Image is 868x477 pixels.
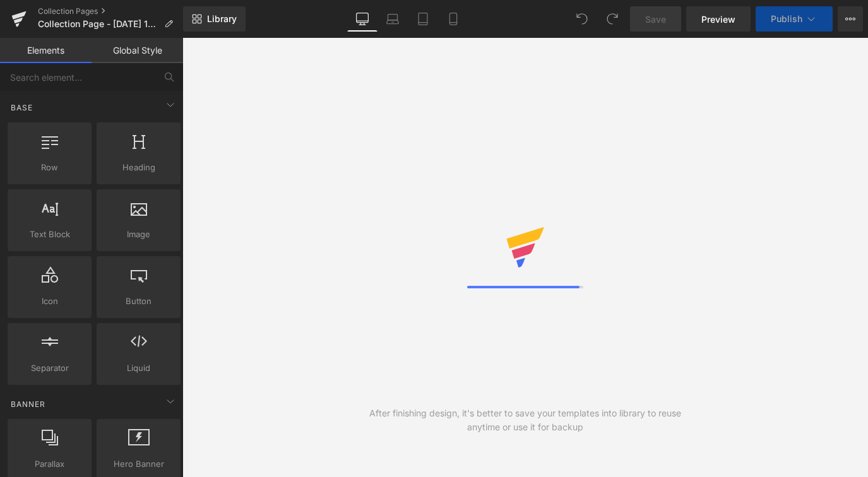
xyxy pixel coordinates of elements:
[838,6,863,32] button: More
[100,457,177,471] span: Hero Banner
[771,14,802,24] span: Publish
[11,457,88,471] span: Parallax
[11,228,88,241] span: Text Block
[11,362,88,375] span: Separator
[183,6,246,32] a: New Library
[600,6,625,32] button: Redo
[354,406,697,434] div: After finishing design, it's better to save your templates into library to reuse anytime or use i...
[569,6,595,32] button: Undo
[408,6,438,32] a: Tablet
[92,38,183,63] a: Global Style
[756,6,833,32] button: Publish
[645,13,666,26] span: Save
[207,13,237,25] span: Library
[38,6,183,16] a: Collection Pages
[11,295,88,308] span: Icon
[9,398,47,410] span: Banner
[38,19,159,29] span: Collection Page - [DATE] 11:52:40
[347,6,378,32] a: Desktop
[11,161,88,174] span: Row
[701,13,735,26] span: Preview
[100,228,177,241] span: Image
[9,102,34,114] span: Base
[100,362,177,375] span: Liquid
[100,295,177,308] span: Button
[438,6,468,32] a: Mobile
[686,6,751,32] a: Preview
[100,161,177,174] span: Heading
[378,6,408,32] a: Laptop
